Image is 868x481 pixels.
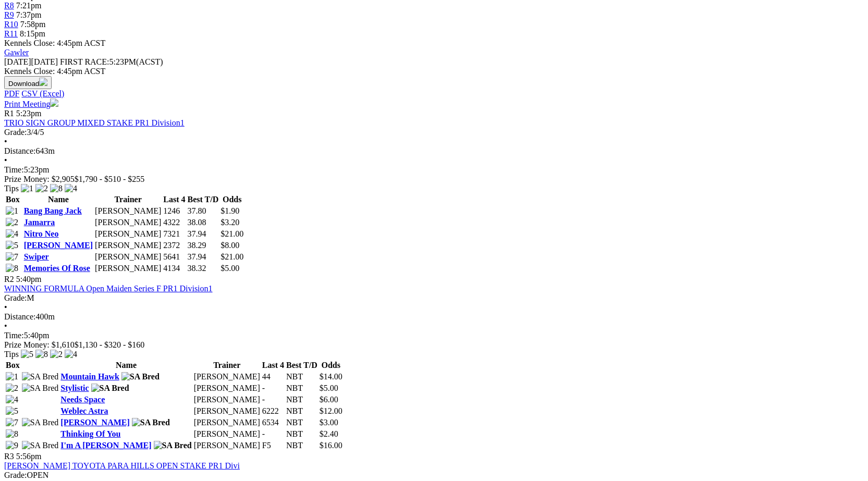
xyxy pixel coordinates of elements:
[60,384,89,392] a: Stylistic
[163,263,186,274] td: 4134
[4,293,27,302] span: Grade:
[60,57,109,66] span: FIRST RACE:
[193,372,261,382] td: [PERSON_NAME]
[4,67,864,76] div: Kennels Close: 4:45pm ACST
[39,78,47,86] img: download.svg
[24,206,82,215] a: Bang Bang Jack
[6,264,18,273] img: 8
[132,418,170,427] img: SA Bred
[91,384,129,393] img: SA Bred
[187,240,219,251] td: 38.29
[163,240,186,251] td: 2372
[16,275,42,283] span: 5:40pm
[286,417,318,428] td: NBT
[6,241,18,250] img: 5
[4,1,14,10] a: R8
[4,312,35,321] span: Distance:
[50,184,63,193] img: 8
[6,441,18,450] img: 9
[262,417,285,428] td: 6534
[4,275,14,283] span: R2
[193,440,261,451] td: [PERSON_NAME]
[21,184,33,193] img: 1
[193,383,261,393] td: [PERSON_NAME]
[35,350,48,359] img: 8
[4,184,19,193] span: Tips
[6,206,18,216] img: 1
[320,406,343,415] span: $12.00
[319,360,343,371] th: Odds
[20,29,45,38] span: 8:15pm
[121,372,160,381] img: SA Bred
[163,194,186,205] th: Last 4
[22,372,59,381] img: SA Bred
[4,128,27,137] span: Grade:
[24,218,55,227] a: Jamarra
[60,395,105,404] a: Needs Space
[60,418,129,427] a: [PERSON_NAME]
[94,206,162,216] td: [PERSON_NAME]
[24,241,93,250] a: [PERSON_NAME]
[6,218,18,227] img: 2
[4,146,35,155] span: Distance:
[20,20,46,29] span: 7:58pm
[4,284,213,293] a: WINNING FORMULA Open Maiden Series F PR1 Division1
[6,195,20,204] span: Box
[4,57,31,66] span: [DATE]
[6,406,18,416] img: 5
[75,340,145,349] span: $1,130 - $320 - $160
[154,441,192,450] img: SA Bred
[221,241,239,250] span: $8.00
[221,229,243,238] span: $21.00
[320,418,338,427] span: $3.00
[65,350,77,359] img: 4
[4,322,7,330] span: •
[4,350,19,359] span: Tips
[193,406,261,416] td: [PERSON_NAME]
[94,194,162,205] th: Trainer
[60,57,163,66] span: 5:23PM(ACST)
[187,194,219,205] th: Best T/D
[4,76,52,89] button: Download
[6,429,18,439] img: 8
[6,395,18,404] img: 4
[262,394,285,405] td: -
[94,229,162,239] td: [PERSON_NAME]
[262,440,285,451] td: F5
[187,252,219,262] td: 37.94
[6,384,18,393] img: 2
[163,217,186,228] td: 4322
[187,263,219,274] td: 38.32
[23,194,93,205] th: Name
[4,452,14,461] span: R3
[6,418,18,427] img: 7
[286,394,318,405] td: NBT
[4,29,18,38] span: R11
[262,372,285,382] td: 44
[4,100,58,108] a: Print Meeting
[6,252,18,262] img: 7
[94,252,162,262] td: [PERSON_NAME]
[50,350,63,359] img: 2
[286,429,318,439] td: NBT
[320,429,338,438] span: $2.40
[4,303,7,312] span: •
[4,48,29,57] a: Gawler
[24,252,49,261] a: Swiper
[65,184,77,193] img: 4
[187,206,219,216] td: 37.80
[4,39,105,47] span: Kennels Close: 4:45pm ACST
[4,146,864,156] div: 643m
[4,293,864,303] div: M
[4,165,864,175] div: 5:23pm
[262,429,285,439] td: -
[16,452,42,461] span: 5:56pm
[24,229,59,238] a: Nitro Neo
[4,20,18,29] a: R10
[193,394,261,405] td: [PERSON_NAME]
[4,137,7,146] span: •
[4,461,240,470] a: [PERSON_NAME] TOYOTA PARA HILLS OPEN STAKE PR1 Divi
[50,98,58,107] img: printer.svg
